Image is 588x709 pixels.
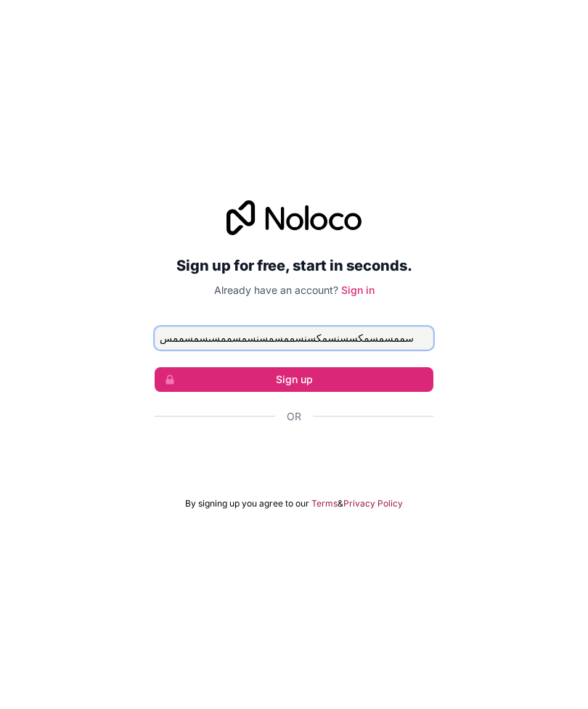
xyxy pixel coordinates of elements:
div: تسجيل الدخول باستخدام حساب Google (يفتح الرابط في علامة تبويب جديدة) [155,440,433,472]
a: Terms [311,498,338,509]
a: Sign in [341,284,375,296]
h2: Sign up for free, start in seconds. [155,253,433,279]
span: By signing up you agree to our [185,498,309,509]
iframe: زر تسجيل الدخول باستخدام حساب Google [147,440,441,472]
input: Email address [155,327,433,350]
span: Already have an account? [214,284,338,296]
span: & [338,498,343,509]
button: Sign up [155,367,433,392]
span: Or [287,409,301,424]
a: Privacy Policy [343,498,403,509]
